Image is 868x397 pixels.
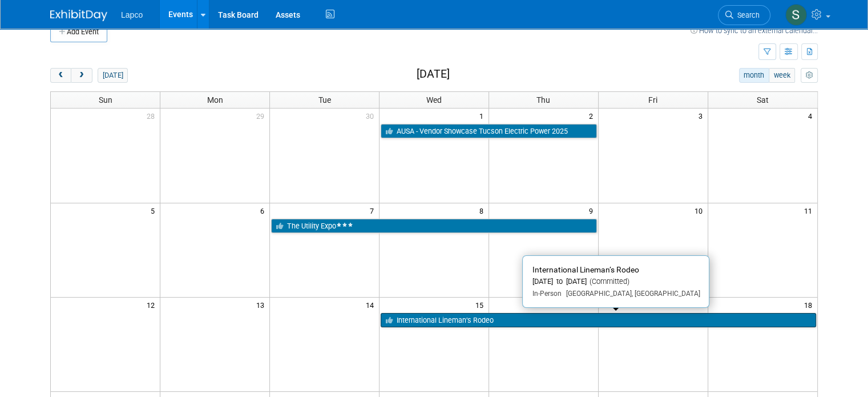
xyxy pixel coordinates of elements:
[365,298,379,312] span: 14
[146,298,160,312] span: 12
[50,22,107,42] button: Add Event
[417,68,450,81] h2: [DATE]
[588,203,598,218] span: 9
[478,203,488,218] span: 8
[478,109,488,123] span: 1
[98,68,128,83] button: [DATE]
[50,10,107,21] img: ExhibitDay
[474,298,488,312] span: 15
[532,265,639,274] span: International Lineman’s Rodeo
[426,95,442,105] span: Wed
[803,298,817,312] span: 18
[365,109,379,123] span: 30
[121,10,143,19] span: Lapco
[807,109,817,123] span: 4
[71,68,92,83] button: next
[648,95,657,105] span: Fri
[785,4,807,26] img: Suzanne Kazo
[259,203,269,218] span: 6
[718,5,770,25] a: Search
[532,290,561,298] span: In-Person
[769,68,795,83] button: week
[586,277,629,286] span: (Committed)
[536,95,550,105] span: Thu
[805,72,813,79] i: Personalize Calendar
[803,203,817,218] span: 11
[146,109,160,123] span: 28
[691,26,818,35] a: How to sync to an external calendar...
[318,95,331,105] span: Tue
[561,290,700,298] span: [GEOGRAPHIC_DATA], [GEOGRAPHIC_DATA]
[207,95,223,105] span: Mon
[381,124,597,139] a: AUSA - Vendor Showcase Tucson Electric Power 2025
[99,95,112,105] span: Sun
[693,203,708,218] span: 10
[532,277,700,287] div: [DATE] to [DATE]
[739,68,769,83] button: month
[271,219,597,234] a: The Utility Expo
[757,95,769,105] span: Sat
[150,203,160,218] span: 5
[255,298,269,312] span: 13
[697,109,708,123] span: 3
[801,68,818,83] button: myCustomButton
[50,68,71,83] button: prev
[588,109,598,123] span: 2
[369,203,379,218] span: 7
[381,313,816,328] a: International Lineman’s Rodeo
[255,109,269,123] span: 29
[733,11,760,19] span: Search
